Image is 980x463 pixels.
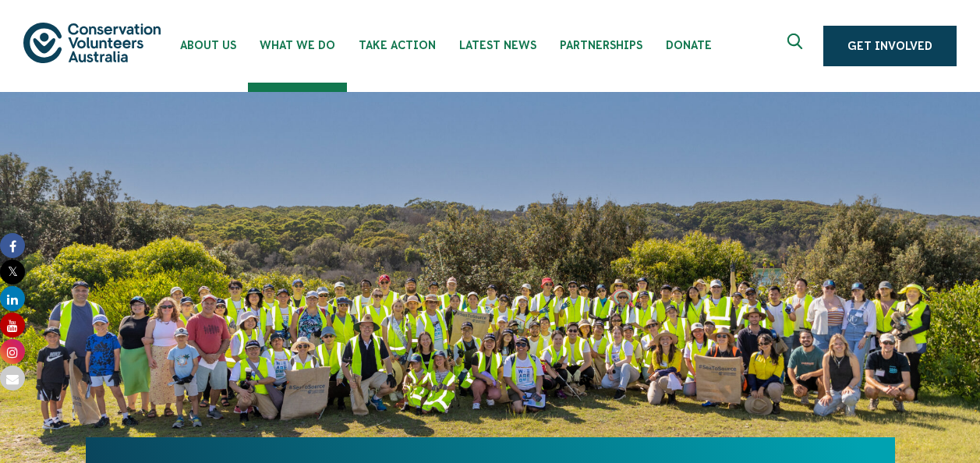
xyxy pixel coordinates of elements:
[260,39,335,51] span: What We Do
[23,23,161,62] img: logo.svg
[459,39,536,51] span: Latest News
[666,39,712,51] span: Donate
[180,39,236,51] span: About Us
[823,26,957,66] a: Get Involved
[560,39,642,51] span: Partnerships
[778,27,815,65] button: Expand search box Close search box
[359,39,436,51] span: Take Action
[787,34,807,58] span: Expand search box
